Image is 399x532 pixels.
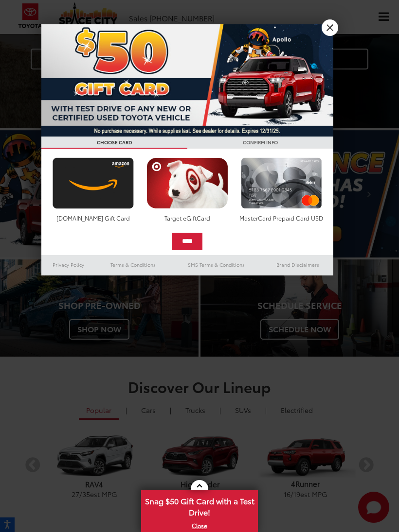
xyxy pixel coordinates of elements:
[41,24,333,137] img: 53411_top_152338.jpg
[238,157,325,209] img: mastercard.png
[262,259,333,271] a: Brand Disclaimers
[144,214,230,222] div: Target eGiftCard
[170,259,262,271] a: SMS Terms & Conditions
[50,157,136,209] img: amazoncard.png
[187,137,333,149] h3: CONFIRM INFO
[144,157,230,209] img: targetcard.png
[50,214,136,222] div: [DOMAIN_NAME] Gift Card
[41,137,187,149] h3: CHOOSE CARD
[96,259,170,271] a: Terms & Conditions
[238,214,325,222] div: MasterCard Prepaid Card USD
[142,491,257,520] span: Snag $50 Gift Card with a Test Drive!
[41,259,96,271] a: Privacy Policy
